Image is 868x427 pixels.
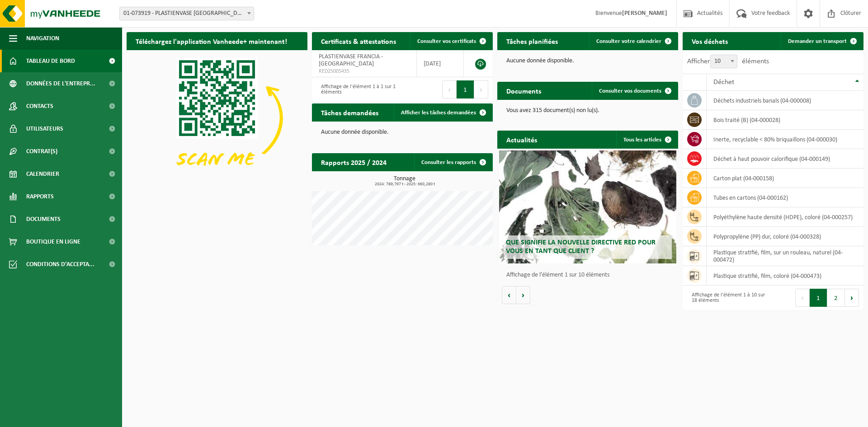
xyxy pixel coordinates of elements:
button: Vorige [502,286,516,304]
span: 10 [710,55,737,68]
td: plastique stratifié, film, coloré (04-000473) [707,266,863,286]
span: Données de l'entrepr... [26,72,95,95]
span: Demander un transport [788,38,847,44]
span: Afficher les tâches demandées [401,110,476,116]
a: Consulter vos certificats [410,32,492,50]
p: Affichage de l'élément 1 sur 10 éléments [506,272,674,278]
h2: Téléchargez l'application Vanheede+ maintenant! [127,32,296,50]
td: inerte, recyclable < 80% briquaillons (04-000030) [707,130,863,149]
span: Consulter vos certificats [417,38,476,44]
div: Affichage de l'élément 1 à 1 sur 1 éléments [316,80,398,99]
span: 01-073919 - PLASTIENVASE FRANCIA - ARRAS [120,7,254,20]
button: 1 [457,80,474,99]
span: Que signifie la nouvelle directive RED pour vous en tant que client ? [506,239,656,255]
h2: Vos déchets [683,32,737,50]
td: carton plat (04-000158) [707,169,863,188]
button: Previous [442,80,457,99]
button: Volgende [516,286,530,304]
button: Next [474,80,488,99]
a: Consulter les rapports [414,153,492,171]
td: polypropylène (PP) dur, coloré (04-000328) [707,227,863,246]
span: Documents [26,208,61,230]
span: RED25005435 [319,68,410,75]
a: Que signifie la nouvelle directive RED pour vous en tant que client ? [499,150,676,263]
span: Contacts [26,95,53,117]
span: Calendrier [26,163,59,185]
h2: Certificats & attestations [312,32,405,50]
h2: Tâches planifiées [497,32,567,50]
a: Consulter votre calendrier [589,32,677,50]
label: Afficher éléments [687,58,769,65]
img: Download de VHEPlus App [127,50,307,186]
h2: Tâches demandées [312,103,387,121]
span: Utilisateurs [26,117,63,140]
td: déchet à haut pouvoir calorifique (04-000149) [707,149,863,169]
button: 2 [827,289,845,307]
span: Tableau de bord [26,50,75,72]
span: Navigation [26,27,59,50]
td: tubes en cartons (04-000162) [707,188,863,207]
span: PLASTIENVASE FRANCIA - [GEOGRAPHIC_DATA] [319,53,383,67]
h3: Tonnage [316,176,493,187]
a: Afficher les tâches demandées [394,103,492,122]
span: Conditions d'accepta... [26,253,94,276]
strong: [PERSON_NAME] [622,10,667,17]
span: Déchet [713,79,734,86]
h2: Rapports 2025 / 2024 [312,153,396,171]
p: Aucune donnée disponible. [321,129,484,136]
button: Previous [795,289,810,307]
span: Consulter vos documents [599,88,661,94]
span: Contrat(s) [26,140,57,163]
p: Aucune donnée disponible. [506,58,669,64]
td: déchets industriels banals (04-000008) [707,91,863,110]
span: 2024: 789,797 t - 2025: 660,280 t [316,182,493,187]
h2: Actualités [497,131,546,148]
button: 1 [810,289,827,307]
td: bois traité (B) (04-000028) [707,110,863,130]
h2: Documents [497,82,550,99]
button: Next [845,289,859,307]
a: Consulter vos documents [592,82,677,100]
span: Rapports [26,185,54,208]
td: plastique stratifié, film, sur un rouleau, naturel (04-000472) [707,246,863,266]
div: Affichage de l'élément 1 à 10 sur 18 éléments [687,288,769,308]
td: polyéthylène haute densité (HDPE), coloré (04-000257) [707,207,863,227]
span: 10 [711,55,737,68]
td: [DATE] [417,50,464,77]
p: Vous avez 315 document(s) non lu(s). [506,108,669,114]
span: Boutique en ligne [26,230,80,253]
a: Tous les articles [616,131,677,149]
span: 01-073919 - PLASTIENVASE FRANCIA - ARRAS [119,7,254,20]
a: Demander un transport [781,32,863,50]
span: Consulter votre calendrier [596,38,661,44]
